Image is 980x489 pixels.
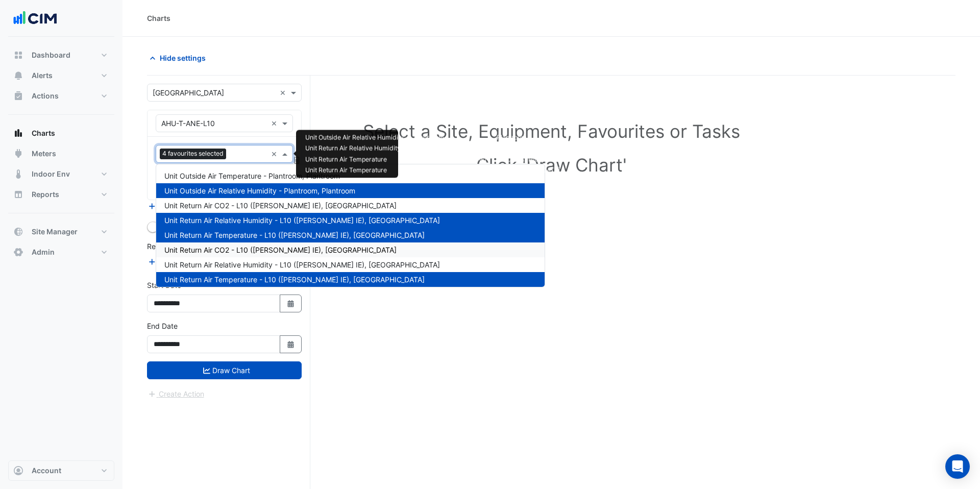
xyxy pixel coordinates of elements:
[13,169,23,179] app-icon: Indoor Env
[286,299,296,308] fa-icon: Select Date
[286,340,296,349] fa-icon: Select Date
[492,154,565,165] td: [GEOGRAPHIC_DATA]
[160,53,206,63] span: Hide settings
[164,186,355,195] span: Unit Outside Air Relative Humidity - Plantroom, Plantroom
[164,231,425,239] span: Unit Return Air Temperature - L10 (NABERS IE), NORTH EAST
[32,149,56,159] span: Meters
[147,280,181,290] label: Start Date
[13,50,23,60] app-icon: Dashboard
[492,165,565,176] td: [GEOGRAPHIC_DATA]
[32,247,55,257] span: Admin
[13,91,23,101] app-icon: Actions
[300,143,409,154] td: Unit Return Air Relative Humidity
[945,454,970,479] div: Open Intercom Messenger
[280,87,288,98] span: Clear
[13,70,23,81] app-icon: Alerts
[169,120,933,142] h1: Select a Site, Equipment, Favourites or Tasks
[160,149,226,159] span: 4 favourites selected
[13,189,23,200] app-icon: Reports
[32,169,70,179] span: Indoor Env
[32,466,61,476] span: Account
[147,13,170,23] div: Charts
[164,275,425,284] span: Unit Return Air Temperature - L10 (NABERS IE), SOUTH WEST
[300,154,409,165] td: Unit Return Air Temperature
[13,149,23,159] app-icon: Meters
[147,49,212,67] button: Hide settings
[32,70,53,81] span: Alerts
[300,132,409,143] td: Unit Outside Air Relative Humidity
[409,154,492,165] td: L10 ([PERSON_NAME] IE)
[8,164,114,184] button: Indoor Env
[32,189,59,200] span: Reports
[164,260,440,269] span: Unit Return Air Relative Humidity - L10 (NABERS IE), SOUTH WEST
[409,165,492,176] td: L10 ([PERSON_NAME] IE)
[409,143,492,154] td: L10 ([PERSON_NAME] IE)
[8,184,114,205] button: Reports
[8,123,114,143] button: Charts
[147,388,205,397] app-escalated-ticket-create-button: Please draw the charts first
[32,50,70,60] span: Dashboard
[32,128,55,138] span: Charts
[13,128,23,138] app-icon: Charts
[13,247,23,257] app-icon: Admin
[8,222,114,242] button: Site Manager
[492,143,565,154] td: [GEOGRAPHIC_DATA]
[147,361,302,379] button: Draw Chart
[164,246,397,254] span: Unit Return Air CO2 - L10 (NABERS IE), SOUTH WEST
[13,227,23,237] app-icon: Site Manager
[147,201,209,212] button: Add Equipment
[12,8,58,29] img: Company Logo
[8,143,114,164] button: Meters
[8,45,114,65] button: Dashboard
[409,132,492,143] td: Plantroom
[164,201,397,210] span: Unit Return Air CO2 - L10 (NABERS IE), NORTH EAST
[164,216,440,225] span: Unit Return Air Relative Humidity - L10 (NABERS IE), NORTH EAST
[271,149,280,159] span: Clear
[8,242,114,262] button: Admin
[8,460,114,481] button: Account
[32,227,78,237] span: Site Manager
[271,118,280,129] span: Clear
[8,65,114,86] button: Alerts
[164,172,340,180] span: Unit Outside Air Temperature - Plantroom, Plantroom
[8,86,114,106] button: Actions
[492,132,565,143] td: Plantroom
[32,91,59,101] span: Actions
[147,321,178,331] label: End Date
[147,241,201,252] label: Reference Lines
[300,165,409,176] td: Unit Return Air Temperature
[156,164,545,287] ng-dropdown-panel: Options list
[147,256,223,267] button: Add Reference Line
